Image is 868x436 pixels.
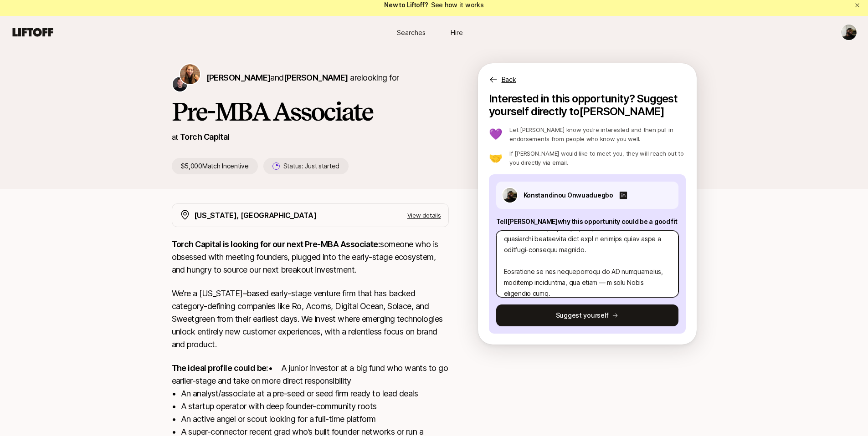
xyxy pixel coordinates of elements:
[503,188,517,203] img: ACg8ocJk3oDA811xxVzuk82iZQoxGCPXaXBs5x1stDSfYFOMcWiCO8jw=s160-c
[496,304,678,326] button: Suggest yourself
[434,24,480,41] a: Hire
[283,161,339,172] p: Status:
[389,24,434,41] a: Searches
[496,216,678,227] p: Tell [PERSON_NAME] why this opportunity could be a good fit
[270,73,348,82] span: and
[206,71,399,84] p: are looking for
[524,190,613,201] p: Konstandinou Onwuaduegbo
[173,77,187,91] img: Christopher Harper
[284,73,348,82] span: [PERSON_NAME]
[172,98,449,125] h1: Pre-MBA Associate
[172,363,268,373] strong: The ideal profile could be:
[407,211,441,220] p: View details
[172,158,258,174] p: $5,000 Match Incentive
[397,28,426,37] span: Searches
[841,24,857,41] button: Konstandinou Onwuaduegbo
[194,209,317,221] p: [US_STATE], [GEOGRAPHIC_DATA]
[305,162,339,170] span: Just started
[431,1,484,9] a: See how it works
[496,231,678,297] textarea: Loremips 5: Dolorsitam Consec Adi’el Sedd Eiusmod Tempo: IN-Utlabo Etdolore Magnaa Enimadmin ve q...
[206,73,271,82] span: [PERSON_NAME]
[509,125,685,143] p: Let [PERSON_NAME] know you’re interested and then pull in endorsements from people who know you w...
[180,132,230,142] a: Torch Capital
[172,131,178,143] p: at
[502,74,516,85] p: Back
[172,287,449,351] p: We’re a [US_STATE]–based early-stage venture firm that has backed category-defining companies lik...
[841,25,857,40] img: Konstandinou Onwuaduegbo
[451,28,463,37] span: Hire
[180,64,200,84] img: Katie Reiner
[172,239,380,249] strong: Torch Capital is looking for our next Pre-MBA Associate:
[509,149,685,167] p: If [PERSON_NAME] would like to meet you, they will reach out to you directly via email.
[172,238,449,276] p: someone who is obsessed with meeting founders, plugged into the early-stage ecosystem, and hungry...
[489,129,503,140] p: 💜
[489,152,503,163] p: 🤝
[489,92,686,118] p: Interested in this opportunity? Suggest yourself directly to [PERSON_NAME]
